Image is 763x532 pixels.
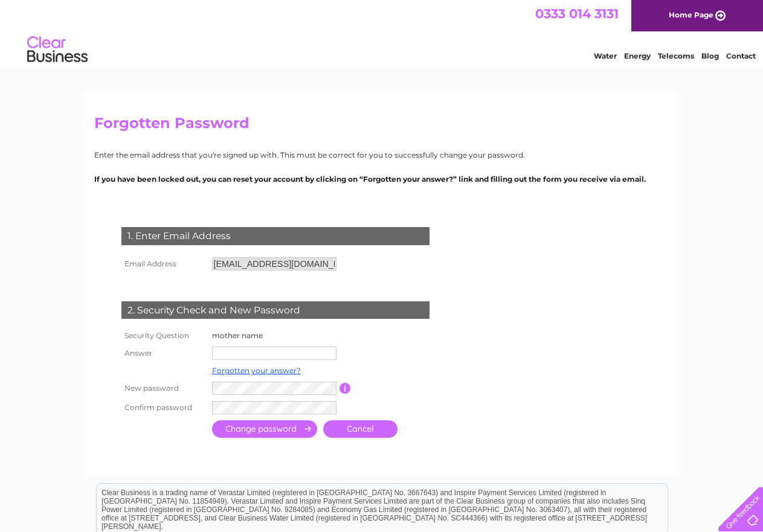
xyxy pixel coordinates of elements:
[121,301,430,319] div: 2. Security Check and New Password
[340,383,351,394] input: Information
[624,51,651,60] a: Energy
[97,7,668,59] div: Clear Business is a trading name of Verastar Limited (registered in [GEOGRAPHIC_DATA] No. 3667643...
[94,115,669,138] h2: Forgotten Password
[118,254,209,274] th: Email Address
[94,173,669,185] p: If you have been locked out, you can reset your account by clicking on “Forgotten your answer?” l...
[118,344,209,363] th: Answer
[323,420,398,438] a: Cancel
[535,6,619,21] a: 0333 014 3131
[212,331,263,340] label: mother name
[27,31,88,68] img: logo.png
[118,398,209,417] th: Confirm password
[658,51,694,60] a: Telecoms
[212,420,317,438] input: Submit
[594,51,617,60] a: Water
[121,227,430,245] div: 1. Enter Email Address
[94,149,669,161] p: Enter the email address that you're signed up with. This must be correct for you to successfully ...
[701,51,719,60] a: Blog
[212,366,301,375] a: Forgotten your answer?
[118,379,209,398] th: New password
[118,328,209,344] th: Security Question
[726,51,756,60] a: Contact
